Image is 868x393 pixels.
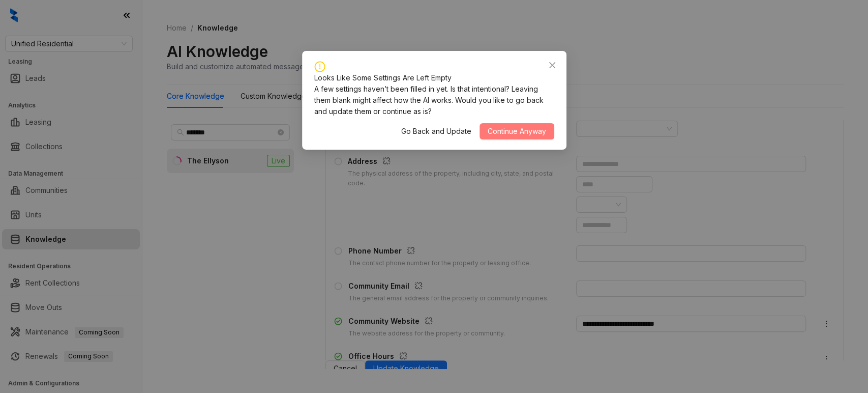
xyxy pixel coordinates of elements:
[314,72,554,83] div: Looks Like Some Settings Are Left Empty
[548,61,556,69] span: close
[480,123,554,139] button: Continue Anyway
[488,126,546,137] span: Continue Anyway
[393,123,480,139] button: Go Back and Update
[401,126,471,137] span: Go Back and Update
[544,57,560,73] button: Close
[314,83,554,117] div: A few settings haven’t been filled in yet. Is that intentional? Leaving them blank might affect h...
